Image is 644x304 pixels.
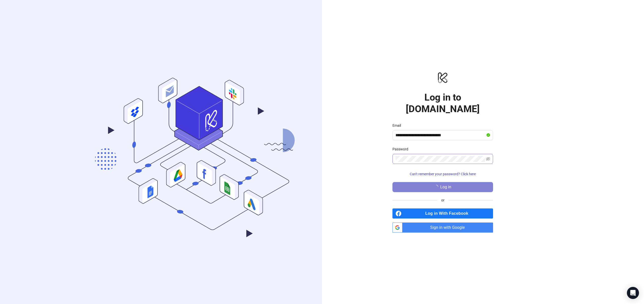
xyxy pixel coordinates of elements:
button: Log in [392,182,493,192]
label: Password [392,146,412,152]
label: Email [392,123,404,128]
h1: Log in to [DOMAIN_NAME] [392,92,493,115]
span: Log in [440,185,451,189]
a: Log in With Facebook [392,208,493,219]
span: Can't remember your password? Click here [410,172,476,176]
span: loading [434,185,438,189]
span: Sign in with Google [405,223,493,233]
a: Sign in with Google [392,223,493,233]
input: Email [395,132,486,138]
input: Password [395,156,485,162]
span: or [437,197,449,203]
span: Log in With Facebook [404,208,493,219]
a: Can't remember your password? Click here [392,172,493,176]
span: eye-invisible [486,157,490,161]
button: Can't remember your password? Click here [392,170,493,178]
div: Open Intercom Messenger [627,287,639,299]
